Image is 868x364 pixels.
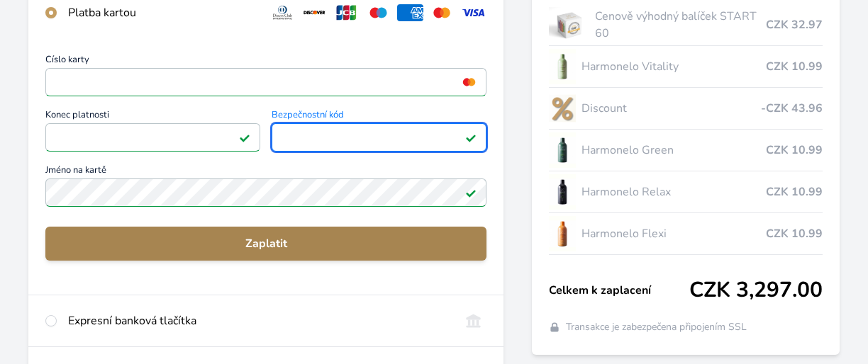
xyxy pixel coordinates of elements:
[68,4,258,21] div: Platba kartou
[582,100,761,117] span: Discount
[549,7,589,42] img: start.jpg
[52,127,254,147] iframe: Iframe pro datum vypršení platnosti
[333,4,360,21] img: jcb.svg
[45,55,486,68] span: Číslo karty
[549,91,576,126] img: discount-lo.png
[52,72,480,92] iframe: Iframe pro číslo karty
[549,49,576,84] img: CLEAN_VITALITY_se_stinem_x-lo.jpg
[582,225,766,242] span: Harmonelo Flexi
[766,183,823,200] span: CZK 10.99
[549,132,576,168] img: CLEAN_GREEN_se_stinem_x-lo.jpg
[45,227,486,261] button: Zaplatit
[301,4,328,21] img: discover.svg
[549,174,576,210] img: CLEAN_RELAX_se_stinem_x-lo.jpg
[766,142,823,159] span: CZK 10.99
[45,166,486,178] span: Jméno na kartě
[269,4,296,21] img: diners.svg
[766,16,823,33] span: CZK 32.97
[45,110,260,123] span: Konec platnosti
[460,76,479,89] img: mc
[595,8,766,42] span: Cenově výhodný balíček START 60
[68,312,449,329] div: Expresní banková tlačítka
[460,312,486,329] img: onlineBanking_CZ.svg
[549,216,576,251] img: CLEAN_FLEXI_se_stinem_x-hi_(1)-lo.jpg
[45,178,486,207] input: Jméno na kartěPlatné pole
[549,282,689,299] span: Celkem k zaplacení
[465,132,477,143] img: Platné pole
[365,4,391,21] img: maestro.svg
[429,4,455,21] img: mc.svg
[582,142,766,159] span: Harmonelo Green
[465,187,477,198] img: Platné pole
[582,183,766,200] span: Harmonelo Relax
[57,235,475,252] span: Zaplatit
[766,225,823,242] span: CZK 10.99
[766,58,823,75] span: CZK 10.99
[272,110,486,123] span: Bezpečnostní kód
[566,320,747,334] span: Transakce je zabezpečena připojením SSL
[761,100,823,117] span: -CZK 43.96
[397,4,423,21] img: amex.svg
[460,4,486,21] img: visa.svg
[239,132,250,143] img: Platné pole
[689,278,823,303] span: CZK 3,297.00
[278,127,480,147] iframe: Iframe pro bezpečnostní kód
[582,58,766,75] span: Harmonelo Vitality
